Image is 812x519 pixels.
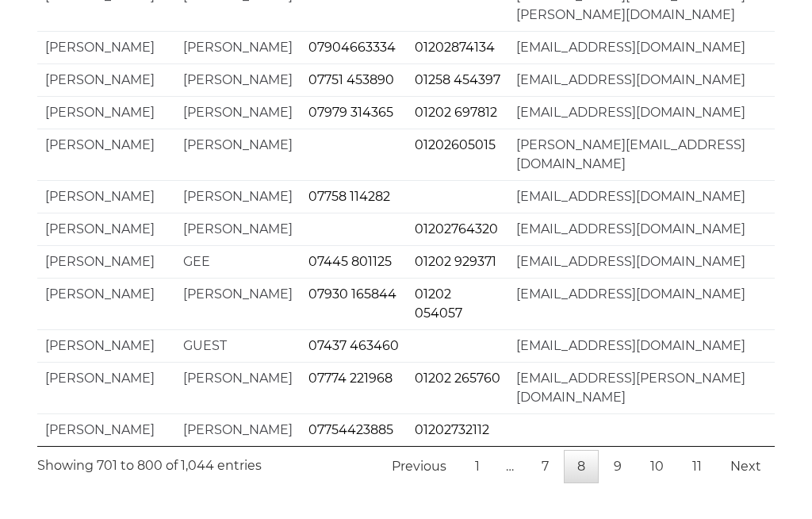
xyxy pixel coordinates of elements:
[37,96,175,129] td: [PERSON_NAME]
[37,329,175,362] td: [PERSON_NAME]
[37,213,175,245] td: [PERSON_NAME]
[37,129,175,180] td: [PERSON_NAME]
[415,137,496,152] a: 01202605015
[415,221,498,236] a: 01202764320
[508,213,775,245] td: [EMAIL_ADDRESS][DOMAIN_NAME]
[37,180,175,213] td: [PERSON_NAME]
[508,245,775,278] td: [EMAIL_ADDRESS][DOMAIN_NAME]
[508,278,775,329] td: [EMAIL_ADDRESS][DOMAIN_NAME]
[37,413,175,446] td: [PERSON_NAME]
[508,63,775,96] td: [EMAIL_ADDRESS][DOMAIN_NAME]
[717,450,775,483] a: Next
[508,129,775,180] td: [PERSON_NAME][EMAIL_ADDRESS][DOMAIN_NAME]
[37,362,175,413] td: [PERSON_NAME]
[37,245,175,278] td: [PERSON_NAME]
[37,31,175,63] td: [PERSON_NAME]
[175,96,301,129] td: [PERSON_NAME]
[175,63,301,96] td: [PERSON_NAME]
[508,180,775,213] td: [EMAIL_ADDRESS][DOMAIN_NAME]
[308,286,396,302] a: 07930 165844
[415,72,500,87] a: 01258 454397
[175,213,301,245] td: [PERSON_NAME]
[175,362,301,413] td: [PERSON_NAME]
[175,31,301,63] td: [PERSON_NAME]
[378,450,460,483] a: Previous
[175,245,301,278] td: GEE
[308,422,393,437] a: 07754423885
[37,63,175,96] td: [PERSON_NAME]
[493,459,527,474] span: …
[508,329,775,362] td: [EMAIL_ADDRESS][DOMAIN_NAME]
[308,371,393,386] a: 07774 221968
[415,422,489,437] a: 01202732112
[175,129,301,180] td: [PERSON_NAME]
[600,450,635,483] a: 9
[415,371,500,386] a: 01202 265760
[175,278,301,329] td: [PERSON_NAME]
[462,450,493,483] a: 1
[528,450,562,483] a: 7
[308,189,390,204] a: 07758 114282
[508,362,775,413] td: [EMAIL_ADDRESS][PERSON_NAME][DOMAIN_NAME]
[679,450,715,483] a: 11
[175,413,301,446] td: [PERSON_NAME]
[308,105,393,120] a: 07979 314365
[175,180,301,213] td: [PERSON_NAME]
[415,286,462,321] a: 01202 054057
[415,105,497,120] a: 01202 697812
[564,450,599,483] a: 8
[308,40,396,55] a: 07904663334
[415,254,496,269] a: 01202 929371
[175,329,301,362] td: GUEST
[508,96,775,129] td: [EMAIL_ADDRESS][DOMAIN_NAME]
[308,338,399,353] a: 07437 463460
[308,72,394,87] a: 07751 453890
[508,31,775,63] td: [EMAIL_ADDRESS][DOMAIN_NAME]
[308,254,392,269] a: 07445 801125
[637,450,677,483] a: 10
[415,40,495,55] a: 01202874134
[37,447,262,475] div: Showing 701 to 800 of 1,044 entries
[37,278,175,329] td: [PERSON_NAME]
